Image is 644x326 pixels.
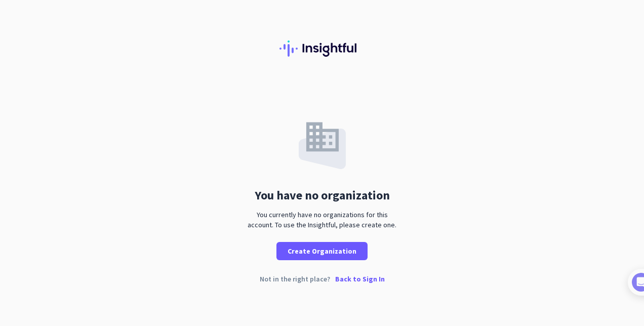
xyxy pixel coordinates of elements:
img: Insightful [279,40,365,57]
button: Create Organization [276,242,368,260]
p: Back to Sign In [335,275,385,282]
div: You have no organization [255,189,390,201]
div: You currently have no organizations for this account. To use the Insightful, please create one. [244,210,400,230]
span: Create Organization [288,246,356,256]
